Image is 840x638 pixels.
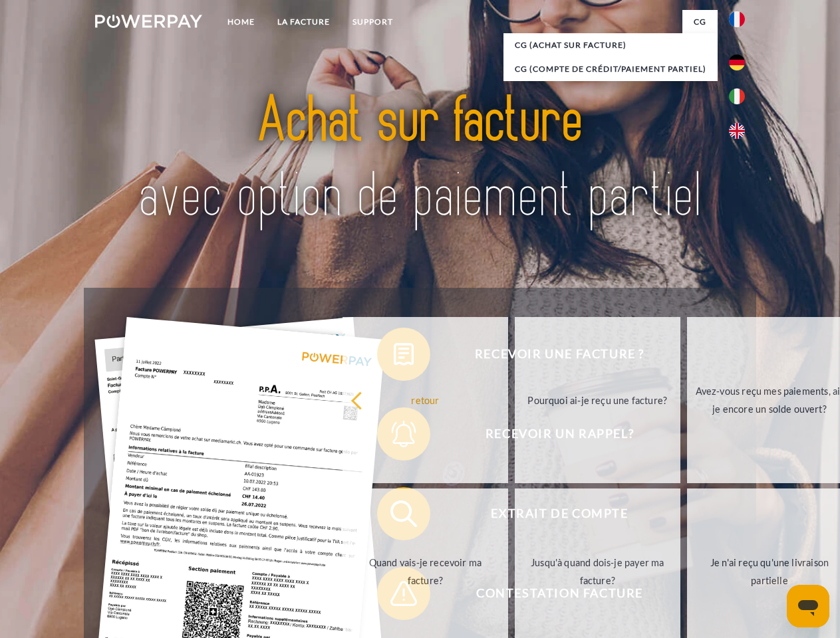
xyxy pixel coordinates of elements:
a: Support [341,10,404,34]
div: Jusqu'à quand dois-je payer ma facture? [523,554,672,589]
img: de [729,54,745,70]
a: LA FACTURE [266,10,341,34]
img: it [729,88,745,104]
div: Pourquoi ai-je reçu une facture? [523,391,672,409]
iframe: Bouton de lancement de la fenêtre de messagerie [787,585,829,627]
div: Quand vais-je recevoir ma facture? [350,554,500,589]
a: CG [682,10,718,34]
a: Home [216,10,266,34]
img: fr [729,11,745,27]
div: retour [350,391,500,409]
img: en [729,123,745,139]
a: CG (achat sur facture) [503,33,718,57]
a: CG (Compte de crédit/paiement partiel) [503,57,718,81]
img: logo-powerpay-white.svg [95,15,202,28]
img: title-powerpay_fr.svg [127,64,713,255]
